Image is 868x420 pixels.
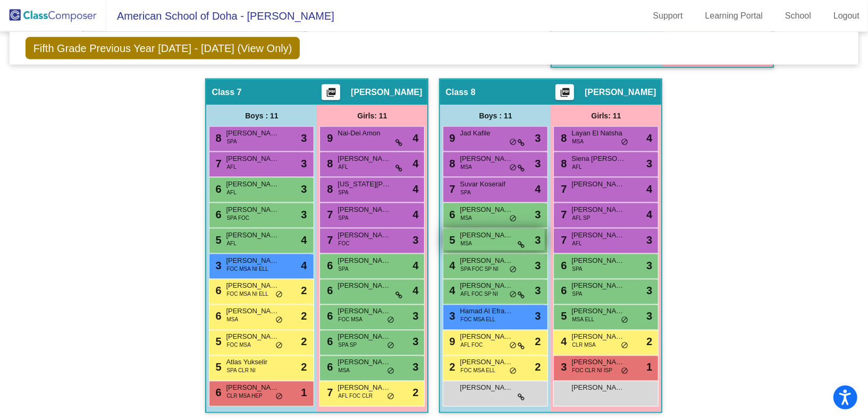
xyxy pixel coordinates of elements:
[446,362,455,373] span: 2
[412,359,418,375] span: 3
[446,234,455,246] span: 5
[446,132,455,144] span: 9
[226,281,279,292] span: [PERSON_NAME]
[226,128,279,139] span: [PERSON_NAME]
[387,367,394,376] span: do_not_disturb_alt
[558,234,567,246] span: 7
[460,367,495,375] span: FOC MSA ELL
[535,283,541,299] span: 3
[509,215,517,223] span: do_not_disturb_alt
[440,105,551,126] div: Boys : 11
[571,230,625,241] span: [PERSON_NAME]
[460,204,513,215] span: [PERSON_NAME]
[460,341,483,349] span: AFL FOC
[338,179,391,190] span: [US_STATE][PERSON_NAME]
[460,290,498,298] span: AFL FOC SP NI
[338,316,363,324] span: FOC MSA
[460,179,513,190] span: Suvar Koseraif
[213,336,221,348] span: 5
[213,234,221,246] span: 5
[558,311,567,322] span: 5
[412,156,418,172] span: 4
[412,181,418,197] span: 4
[338,367,350,375] span: MSA
[338,306,391,317] span: [PERSON_NAME] El [PERSON_NAME]
[446,158,455,169] span: 8
[509,164,517,172] span: do_not_disturb_alt
[621,367,628,376] span: do_not_disturb_alt
[226,290,268,298] span: FOC MSA NI ELL
[460,332,513,342] span: [PERSON_NAME]
[412,207,418,222] span: 4
[559,87,571,102] mat-icon: picture_as_pdf
[338,188,348,196] span: SPA
[460,357,513,368] span: [PERSON_NAME]
[825,7,868,24] a: Logout
[535,130,541,146] span: 3
[412,258,418,273] span: 4
[646,258,652,273] span: 3
[621,138,628,147] span: do_not_disturb_alt
[460,316,495,324] span: FOC MSA ELL
[412,308,418,324] span: 3
[275,316,283,325] span: do_not_disturb_alt
[275,393,283,401] span: do_not_disturb_alt
[213,311,221,322] span: 6
[324,260,333,271] span: 6
[338,153,391,164] span: [PERSON_NAME]
[275,342,283,350] span: do_not_disturb_alt
[301,385,307,401] span: 1
[324,336,333,348] span: 6
[226,188,236,196] span: AFL
[412,334,418,350] span: 3
[646,181,652,197] span: 4
[460,281,513,292] span: [PERSON_NAME]
[460,188,470,196] span: SPA
[535,308,541,324] span: 3
[324,183,333,195] span: 8
[646,232,652,248] span: 3
[572,290,582,298] span: SPA
[551,105,661,126] div: Girls: 11
[324,209,333,220] span: 7
[338,265,348,273] span: SPA
[571,153,625,164] span: Siena [PERSON_NAME]
[387,342,394,350] span: do_not_disturb_alt
[213,285,221,297] span: 6
[412,283,418,299] span: 4
[301,130,307,146] span: 3
[572,341,595,349] span: CLR MSA
[777,7,820,24] a: School
[571,179,625,190] span: [PERSON_NAME]
[301,359,307,375] span: 2
[558,132,567,144] span: 8
[460,128,513,139] span: Jad Kafile
[338,204,391,215] span: [PERSON_NAME]
[535,156,541,172] span: 3
[535,207,541,222] span: 3
[213,183,221,195] span: 6
[338,230,391,241] span: [PERSON_NAME]
[226,153,279,164] span: [PERSON_NAME]
[338,163,348,171] span: AFL
[621,316,628,325] span: do_not_disturb_alt
[226,204,279,215] span: [PERSON_NAME]
[558,336,567,348] span: 4
[301,156,307,172] span: 3
[509,138,517,147] span: do_not_disturb_alt
[412,130,418,146] span: 4
[338,214,348,222] span: SPA
[317,105,427,126] div: Girls: 11
[26,37,300,59] span: Fifth Grade Previous Year [DATE] - [DATE] (View Only)
[572,138,584,145] span: MSA
[446,260,455,271] span: 4
[445,87,475,98] span: Class 8
[555,84,574,100] button: Print Students Details
[226,341,251,349] span: FOC MSA
[572,316,594,324] span: MSA ELL
[646,283,652,299] span: 3
[646,359,652,375] span: 1
[571,204,625,215] span: [PERSON_NAME]
[213,260,221,271] span: 3
[301,258,307,273] span: 4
